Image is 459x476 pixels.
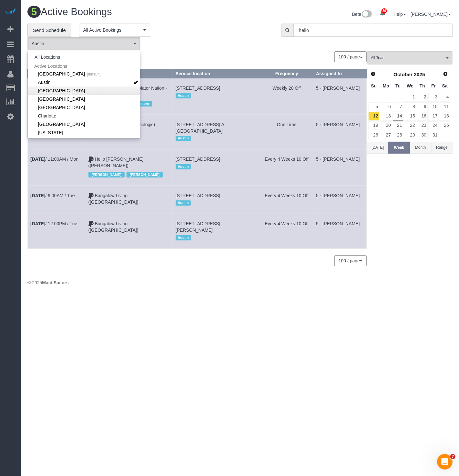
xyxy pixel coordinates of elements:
span: Wednesday [407,83,413,88]
iframe: Intercom live chat [437,454,453,470]
span: [STREET_ADDRESS][PERSON_NAME] [176,221,220,233]
span: Austin [176,164,191,169]
td: Frequency [260,149,313,186]
a: 9 [417,102,428,111]
td: Customer [86,214,173,248]
td: Service location [173,214,260,248]
div: Location [176,162,257,171]
a: 28 [393,131,403,139]
span: [PERSON_NAME] [127,172,163,177]
a: Automaid Logo [4,6,17,15]
span: All Active Bookings [83,27,142,33]
span: Monday [383,83,389,88]
button: Austin [27,37,140,50]
a: 10 [428,102,439,111]
td: Schedule date [28,186,86,214]
a: [PERSON_NAME] [411,12,451,17]
a: 17 [428,112,439,120]
nav: Pagination navigation [335,255,367,266]
li: Manhattan [28,70,140,78]
button: 100 / page [334,51,367,62]
span: Austin [176,200,191,206]
strong: Maid Sailors [42,280,68,285]
span: 7 [450,454,455,459]
a: 39 [376,6,389,21]
a: Next [441,70,450,79]
a: 4 [440,93,450,102]
span: [PERSON_NAME] [88,172,125,177]
img: New interface [361,10,372,19]
a: Austin [28,78,140,86]
a: 6 [380,102,392,111]
a: Bungalow Living ([GEOGRAPHIC_DATA]) [88,193,138,205]
a: 3 [428,93,439,102]
a: Help [393,12,406,17]
a: 2 [417,93,428,102]
div: Location [176,134,257,143]
i: Paypal [88,194,94,198]
div: Location [176,233,257,242]
a: 15 [404,112,416,120]
td: Schedule date [28,149,86,186]
td: Frequency [260,78,313,115]
span: 39 [382,8,387,14]
div: Location [176,199,257,207]
span: October [393,72,413,77]
a: [DATE]/ 9:00AM / Tue [30,193,75,198]
a: 31 [428,131,439,139]
a: 16 [417,112,428,120]
span: 2025 [414,72,425,77]
td: Assigned to [313,186,367,214]
i: Paypal [88,157,94,162]
th: Frequency [260,69,313,78]
a: 22 [404,121,416,130]
a: 11 [440,102,450,111]
a: [GEOGRAPHIC_DATA] [28,70,140,78]
a: 7 [393,102,403,111]
td: Service location [173,115,260,149]
a: Charlotte [28,112,140,120]
ol: All Teams [367,51,453,61]
button: All Teams [367,51,453,65]
a: [GEOGRAPHIC_DATA] [28,103,140,112]
a: 18 [440,112,450,120]
td: Frequency [260,186,313,214]
a: 27 [380,131,392,139]
td: Customer [86,186,173,214]
a: [US_STATE] [28,128,140,137]
button: Range [431,142,453,154]
td: Service location [173,149,260,186]
span: Austin [176,93,191,98]
b: [DATE] [30,157,45,162]
a: Bungalow Living ([GEOGRAPHIC_DATA]) [88,221,138,233]
span: Prev [371,71,376,76]
a: 23 [417,121,428,130]
small: [default] [85,72,100,76]
td: Schedule date [28,214,86,248]
span: 5 [27,6,41,18]
a: Beta [352,12,372,17]
th: Service location [173,69,260,78]
span: [STREET_ADDRESS] [176,193,220,198]
span: Tuesday [395,83,401,88]
a: 5 [368,102,379,111]
span: Next [443,71,448,76]
a: 30 [417,131,428,139]
a: 8 [404,102,416,111]
a: 26 [368,131,379,139]
a: Hello [PERSON_NAME] ([PERSON_NAME]) [88,157,144,168]
nav: Pagination navigation [335,51,367,62]
a: Send Schedule [27,24,71,37]
a: [DATE]/ 12:00PM / Tue [30,221,77,226]
button: Week [388,142,410,154]
li: New Jersey [28,128,140,137]
td: Assigned to [313,115,367,149]
a: [GEOGRAPHIC_DATA] [28,86,140,95]
a: 21 [393,121,403,130]
span: Thursday [420,83,425,88]
span: Sunday [371,83,377,88]
td: Service location [173,78,260,115]
span: Austin [176,235,191,240]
